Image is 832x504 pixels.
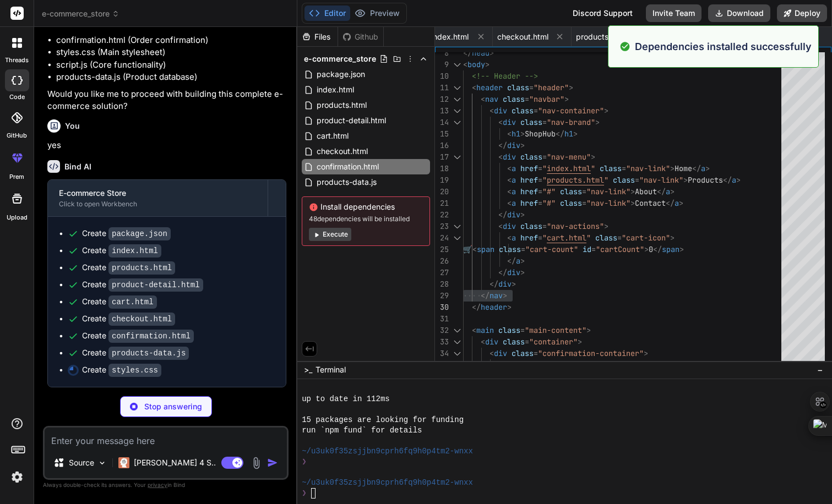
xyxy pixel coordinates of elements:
span: class [503,337,525,347]
div: Click to collapse the range. [450,59,464,70]
div: 13 [435,105,449,117]
div: Discord Support [566,4,639,22]
span: " [586,233,591,243]
span: </ [692,163,701,173]
div: E-commerce Store [59,188,257,199]
span: = [538,175,542,185]
span: package.json [316,68,366,81]
span: privacy [148,481,167,488]
span: div [507,210,520,220]
label: code [9,92,25,102]
span: ❯ [302,457,306,467]
span: > [639,360,644,370]
div: 16 [435,140,449,151]
div: Create [82,262,175,273]
code: cart.html [108,295,157,309]
li: products-data.js (Product database) [56,71,286,84]
span: div [494,106,507,116]
span: > [485,59,490,69]
span: header [481,302,507,312]
button: Invite Team [646,4,702,22]
span: > [573,129,578,139]
span: a [512,187,516,196]
span: "nav-menu" [547,152,591,162]
button: Deploy [777,4,827,22]
label: threads [5,56,29,65]
span: span [662,244,679,254]
span: e-commerce_store [42,8,119,19]
span: > [679,198,683,208]
span: </ [498,210,507,220]
div: Click to collapse the range. [450,359,464,371]
span: "nav-container" [538,106,604,116]
span: = [542,117,547,127]
span: = [622,163,626,173]
span: class [520,152,542,162]
span: class [507,83,529,92]
span: > [670,187,675,196]
span: = [520,325,525,335]
h6: Bind AI [64,161,91,172]
span: body [467,59,485,69]
span: class [520,117,542,127]
span: "confirmation-container" [538,348,644,358]
span: > [520,140,525,150]
span: class [600,163,622,173]
span: div [507,140,520,150]
button: E-commerce StoreClick to open Workbench [48,180,268,216]
img: Claude 4 Sonnet [118,457,129,468]
span: </ [498,140,507,150]
span: > [736,175,741,185]
span: a [516,256,520,266]
span: > [595,117,600,127]
span: div [498,279,512,289]
div: Create [82,364,161,376]
span: div [503,117,516,127]
span: run `npm fund` for details [302,425,422,436]
code: products-data.js [108,347,189,360]
div: 18 [435,163,449,174]
span: a [512,163,516,173]
span: < [472,244,477,254]
span: "nav-link" [586,187,630,196]
span: "#" [542,187,556,196]
div: 14 [435,117,449,128]
span: "confirmation-header" [547,360,639,370]
div: 10 [435,70,449,82]
div: 17 [435,151,449,163]
div: 32 [435,325,449,336]
span: a [666,187,670,196]
span: Install dependencies [309,201,423,212]
span: Products [688,175,723,185]
div: Click to collapse the range. [450,82,464,94]
div: 19 [435,174,449,186]
span: a [675,198,679,208]
p: Source [69,457,94,468]
span: > [503,291,507,300]
span: ~/u3uk0f35zsjjbn9cprh6fq9h0p4tm2-wnxx [302,478,473,488]
p: Stop answering [144,401,202,412]
label: prem [9,172,24,182]
span: = [525,94,529,104]
p: Always double-check its answers. Your in Bind [43,480,289,490]
span: < [507,175,512,185]
div: 26 [435,255,449,267]
span: < [498,221,503,231]
span: class [520,221,542,231]
span: "nav-actions" [547,221,604,231]
span: "header" [534,83,569,92]
span: " [591,163,595,173]
div: 28 [435,278,449,290]
span: " [604,175,608,185]
span: product-detail.html [316,114,387,127]
span: > [520,256,525,266]
span: class [560,187,582,196]
span: </ [498,267,507,277]
div: Create [82,330,194,342]
div: Create [82,296,157,308]
label: Upload [7,213,28,222]
span: </ [653,244,662,254]
span: < [507,129,512,139]
span: > [520,210,525,220]
div: 33 [435,336,449,348]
